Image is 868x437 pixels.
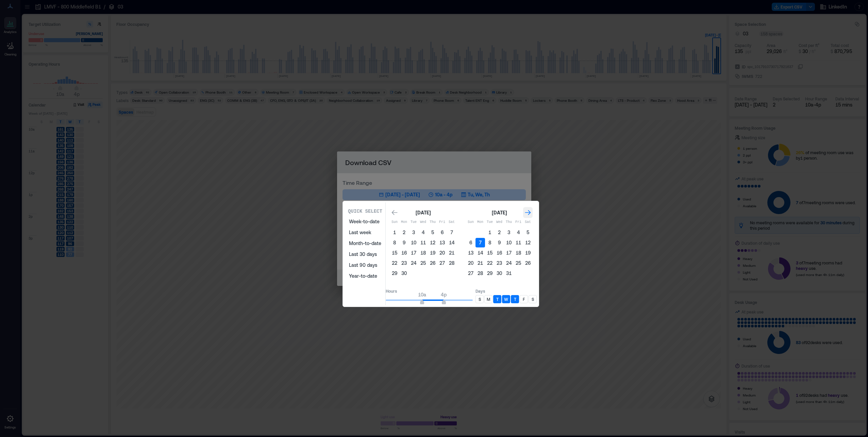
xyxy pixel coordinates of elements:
[390,228,399,237] button: 1
[390,220,399,225] p: Sun
[399,228,409,237] button: 2
[345,249,385,260] button: Last 30 days
[399,238,409,247] button: 9
[475,248,485,258] button: 14
[390,248,399,258] button: 15
[409,217,418,227] th: Tuesday
[428,248,437,258] button: 19
[348,208,382,215] p: Quick Select
[437,258,447,268] button: 27
[447,248,456,258] button: 21
[514,228,523,237] button: 4
[504,228,514,237] button: 3
[399,220,409,225] p: Mon
[504,220,514,225] p: Thu
[447,228,456,237] button: 7
[495,258,504,268] button: 23
[409,238,418,247] button: 10
[437,220,447,225] p: Fri
[504,238,514,247] button: 10
[437,228,447,237] button: 6
[523,238,533,247] button: 12
[485,220,495,225] p: Tue
[485,248,495,258] button: 15
[399,248,409,258] button: 16
[485,258,495,268] button: 22
[523,208,533,217] button: Go to next month
[447,217,456,227] th: Saturday
[466,238,475,247] button: 6
[514,248,523,258] button: 18
[479,296,481,302] p: S
[466,269,475,278] button: 27
[495,217,504,227] th: Wednesday
[390,238,399,247] button: 8
[495,220,504,225] p: Wed
[428,217,437,227] th: Thursday
[418,220,428,225] p: Wed
[345,271,385,281] button: Year-to-date
[390,258,399,268] button: 22
[514,217,523,227] th: Friday
[485,269,495,278] button: 29
[495,228,504,237] button: 2
[386,288,473,294] p: Hours
[418,258,428,268] button: 25
[504,217,514,227] th: Thursday
[428,228,437,237] button: 5
[409,228,418,237] button: 3
[447,258,456,268] button: 28
[523,228,533,237] button: 5
[466,217,475,227] th: Sunday
[390,269,399,278] button: 29
[496,296,499,302] p: T
[345,227,385,238] button: Last week
[532,296,534,302] p: S
[418,248,428,258] button: 18
[523,248,533,258] button: 19
[418,217,428,227] th: Wednesday
[485,238,495,247] button: 8
[428,238,437,247] button: 12
[437,217,447,227] th: Friday
[466,220,475,225] p: Sun
[523,258,533,268] button: 26
[345,238,385,249] button: Month-to-date
[428,220,437,225] p: Thu
[475,220,485,225] p: Mon
[475,238,485,247] button: 7
[475,258,485,268] button: 21
[523,217,533,227] th: Saturday
[428,258,437,268] button: 26
[447,238,456,247] button: 14
[399,217,409,227] th: Monday
[399,269,409,278] button: 30
[475,269,485,278] button: 28
[409,220,418,225] p: Tue
[504,269,514,278] button: 31
[418,292,426,297] span: 10a
[495,248,504,258] button: 16
[495,238,504,247] button: 9
[485,217,495,227] th: Tuesday
[504,258,514,268] button: 24
[414,209,433,217] div: [DATE]
[523,296,525,302] p: F
[485,228,495,237] button: 1
[475,217,485,227] th: Monday
[466,258,475,268] button: 20
[437,238,447,247] button: 13
[409,258,418,268] button: 24
[475,288,537,294] p: Days
[514,296,516,302] p: T
[345,260,385,271] button: Last 90 days
[418,228,428,237] button: 4
[345,216,385,227] button: Week-to-date
[390,217,399,227] th: Sunday
[523,220,533,225] p: Sat
[390,208,399,217] button: Go to previous month
[437,248,447,258] button: 20
[487,296,490,302] p: M
[514,258,523,268] button: 25
[418,238,428,247] button: 11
